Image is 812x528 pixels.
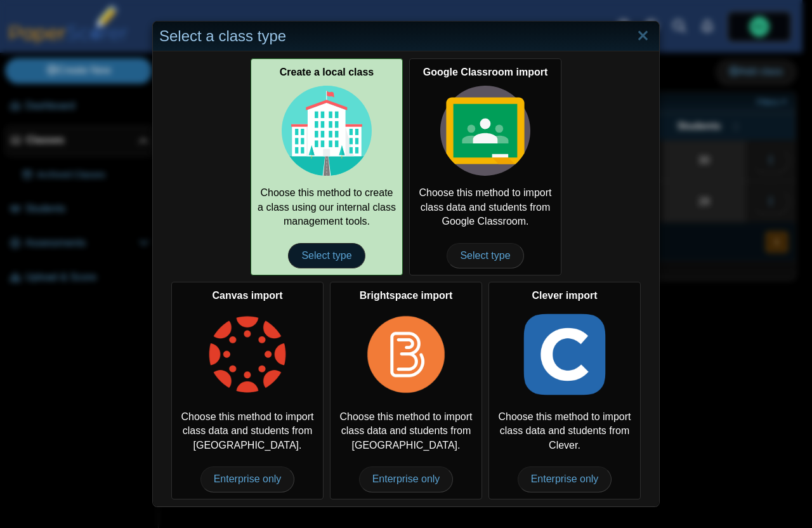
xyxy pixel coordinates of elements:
[280,67,374,77] b: Create a local class
[361,310,451,400] img: class-type-brightspace.png
[532,290,597,301] b: Clever import
[202,310,292,400] img: class-type-canvas.png
[330,282,482,499] div: Choose this method to import class data and students from [GEOGRAPHIC_DATA].
[440,86,530,176] img: class-type-google-classroom.svg
[171,282,324,499] div: Choose this method to import class data and students from [GEOGRAPHIC_DATA].
[520,310,610,400] img: class-type-clever.png
[423,67,547,77] b: Google Classroom import
[153,22,659,51] div: Select a class type
[282,86,372,176] img: class-type-local.svg
[488,282,641,499] div: Choose this method to import class data and students from Clever.
[359,466,454,492] span: Enterprise only
[633,25,653,47] a: Close
[212,290,282,301] b: Canvas import
[360,290,453,301] b: Brightspace import
[518,466,612,492] span: Enterprise only
[251,58,403,275] div: Choose this method to create a class using our internal class management tools.
[251,58,403,275] a: Create a local class Choose this method to create a class using our internal class management too...
[288,243,365,268] span: Select type
[447,243,523,268] span: Select type
[409,58,561,275] a: Google Classroom import Choose this method to import class data and students from Google Classroo...
[200,466,295,492] span: Enterprise only
[409,58,561,275] div: Choose this method to import class data and students from Google Classroom.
